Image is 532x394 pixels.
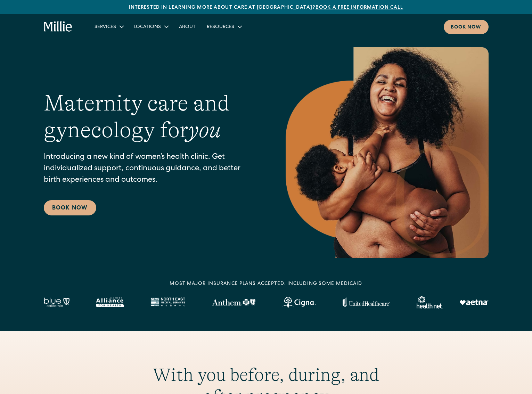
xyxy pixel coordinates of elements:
[316,5,403,10] a: Book a free information call
[212,299,255,306] img: Anthem Logo
[173,21,201,32] a: About
[44,200,96,215] a: Book Now
[188,117,221,142] em: you
[451,24,482,31] div: Book now
[96,297,123,307] img: Alameda Alliance logo
[44,21,73,32] a: home
[444,20,489,34] a: Book now
[286,47,489,258] img: Smiling mother with her baby in arms, celebrating body positivity and the nurturing bond of postp...
[129,21,173,32] div: Locations
[201,21,247,32] div: Resources
[44,152,258,186] p: Introducing a new kind of women’s health clinic. Get individualized support, continuous guidance,...
[343,297,390,307] img: United Healthcare logo
[44,297,69,307] img: Blue California logo
[89,21,129,32] div: Services
[44,90,258,143] h1: Maternity care and gynecology for
[417,296,443,309] img: Healthnet logo
[282,297,316,308] img: Cigna logo
[207,24,234,31] div: Resources
[95,24,116,31] div: Services
[170,280,362,288] div: MOST MAJOR INSURANCE PLANS ACCEPTED, INCLUDING some MEDICAID
[134,24,161,31] div: Locations
[459,299,489,305] img: Aetna logo
[150,297,185,307] img: North East Medical Services logo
